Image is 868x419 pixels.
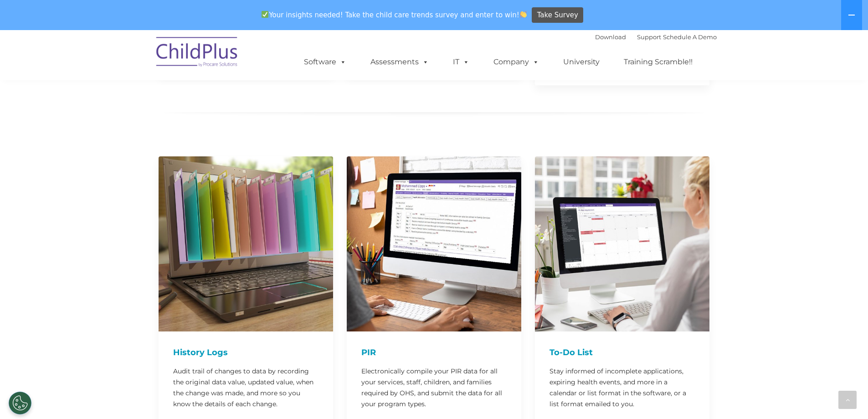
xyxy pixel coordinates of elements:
img: 👏 [520,11,527,18]
h4: To-Do List [550,346,695,359]
p: Stay informed of incomplete applications, expiring health events, and more in a calendar or list ... [550,366,695,409]
img: PIR-750 [347,156,521,331]
h4: PIR [361,346,507,359]
p: Electronically compile your PIR data for all your services, staff, children, and families require... [361,366,507,409]
img: ToDo-750 [535,156,709,331]
a: Company [484,53,548,71]
a: Schedule A Demo [663,33,717,41]
p: Audit trail of changes to data by recording the original data value, updated value, when the chan... [173,366,318,409]
span: Take Survey [537,7,578,23]
a: IT [444,53,478,71]
a: Download [595,33,626,41]
a: Software [295,53,355,71]
img: History-Logs750 [159,156,333,331]
h4: History Logs [173,346,318,359]
span: Your insights needed! Take the child care trends survey and enter to win! [258,6,531,24]
font: | [595,33,717,41]
img: ✅ [262,11,268,18]
a: Assessments [361,53,438,71]
img: ChildPlus by Procare Solutions [152,31,243,76]
a: Training Scramble!! [615,53,702,71]
a: Support [637,33,661,41]
a: University [554,53,609,71]
button: Cookies Settings [9,392,31,414]
a: Take Survey [532,7,583,23]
